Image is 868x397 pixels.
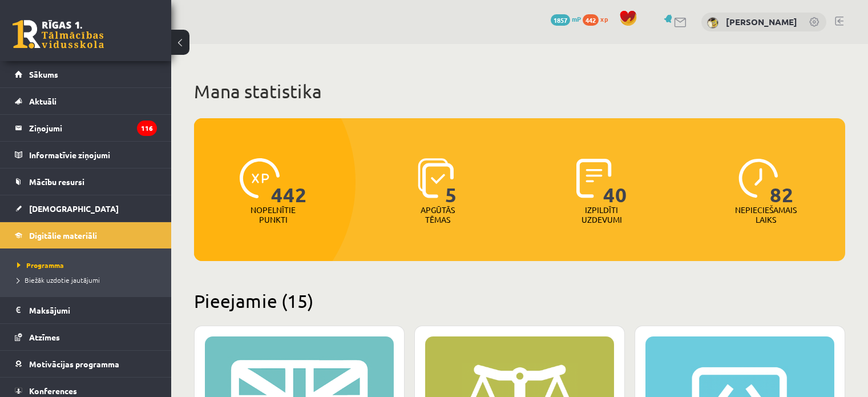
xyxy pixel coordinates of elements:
[240,158,280,198] img: icon-xp-0682a9bc20223a9ccc6f5883a126b849a74cddfe5390d2b41b4391c66f2066e7.svg
[29,115,157,141] legend: Ziņojumi
[445,158,457,205] span: 5
[29,177,84,187] span: Mācību resursi
[579,205,624,224] p: Izpildīti uzdevumi
[29,203,119,214] span: [DEMOGRAPHIC_DATA]
[576,158,612,198] img: icon-completed-tasks-ad58ae20a441b2904462921112bc710f1caf180af7a3daa7317a5a94f2d26646.svg
[15,297,157,323] a: Maksājumi
[583,14,599,26] span: 442
[17,275,100,284] span: Biežāk uzdotie jautājumi
[15,88,157,114] a: Aktuāli
[15,169,157,195] a: Mācību resursi
[29,96,56,106] span: Aktuāli
[600,14,608,23] span: xp
[251,205,296,224] p: Nopelnītie punkti
[29,142,157,168] legend: Informatīvie ziņojumi
[735,205,797,224] p: Nepieciešamais laiks
[15,142,157,168] a: Informatīvie ziņojumi
[738,158,778,198] img: icon-clock-7be60019b62300814b6bd22b8e044499b485619524d84068768e800edab66f18.svg
[15,351,157,377] a: Motivācijas programma
[603,158,627,205] span: 40
[551,14,581,23] a: 1857 mP
[29,230,97,240] span: Digitālie materiāli
[137,121,157,136] i: 116
[29,386,77,396] span: Konferences
[551,14,570,26] span: 1857
[770,158,794,205] span: 82
[29,297,157,323] legend: Maksājumi
[271,158,307,205] span: 442
[194,290,845,312] h2: Pieejamie (15)
[726,16,797,27] a: [PERSON_NAME]
[13,20,104,49] a: Rīgas 1. Tālmācības vidusskola
[15,222,157,248] a: Digitālie materiāli
[15,324,157,350] a: Atzīmes
[15,195,157,222] a: [DEMOGRAPHIC_DATA]
[572,14,581,23] span: mP
[17,275,160,285] a: Biežāk uzdotie jautājumi
[418,158,454,198] img: icon-learned-topics-4a711ccc23c960034f471b6e78daf4a3bad4a20eaf4de84257b87e66633f6470.svg
[29,359,119,369] span: Motivācijas programma
[29,332,60,342] span: Atzīmes
[17,260,160,270] a: Programma
[194,80,845,103] h1: Mana statistika
[15,115,157,141] a: Ziņojumi116
[707,17,718,29] img: Konstantīns Hivričs
[29,69,58,79] span: Sākums
[15,61,157,87] a: Sākums
[583,14,613,23] a: 442 xp
[17,260,64,270] span: Programma
[415,205,460,224] p: Apgūtās tēmas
